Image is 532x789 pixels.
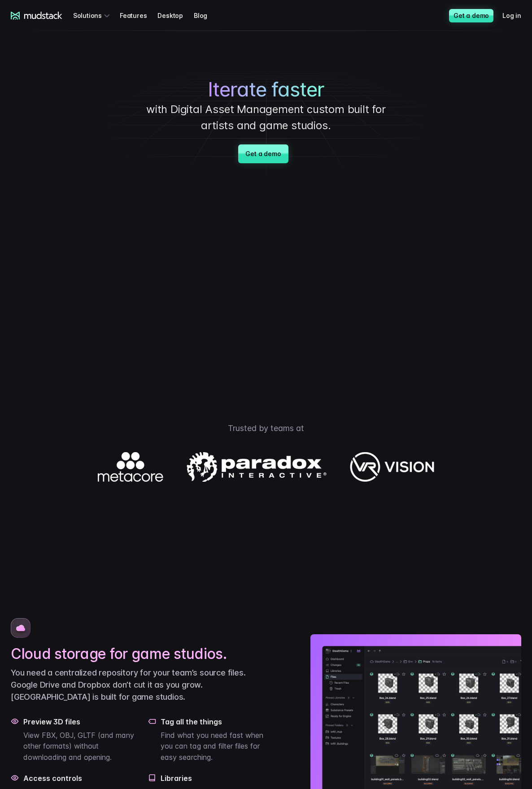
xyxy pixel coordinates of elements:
h2: Cloud storage for game studios. [11,645,275,663]
a: Features [120,7,157,24]
h4: Preview 3D files [23,717,137,726]
a: mudstack logo [11,12,62,20]
p: You need a centralized repository for your team’s source files. Google Drive and Dropbox don’t cu... [11,667,275,703]
img: Logos of companies using mudstack. [98,452,434,482]
p: with Digital Asset Management custom built for artists and game studios. [131,101,401,134]
a: Blog [194,7,218,24]
h4: Access controls [23,774,137,783]
div: Solutions [73,7,113,24]
p: Find what you need fast when you can tag and filter files for easy searching. [161,730,275,763]
h4: Libraries [161,774,275,783]
span: Iterate faster [208,78,324,101]
a: Get a demo [449,9,493,22]
p: View FBX, OBJ, GLTF (and many other formats) without downloading and opening. [23,730,137,763]
a: Get a demo [238,144,288,163]
a: Log in [502,7,532,24]
h4: Tag all the things [161,717,275,726]
a: Desktop [157,7,194,24]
